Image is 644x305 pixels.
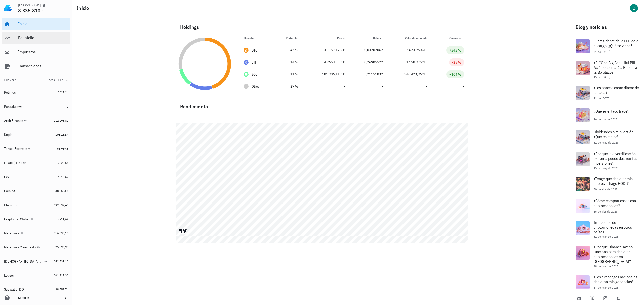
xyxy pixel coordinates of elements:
span: 361.217,33 [54,273,68,277]
div: Pancakeswap [4,105,25,109]
span: Otros [252,84,259,89]
span: 16 de jun de 2025 [594,117,617,121]
div: Blog y noticias [572,19,644,35]
span: Ganancia [449,36,464,40]
a: ¿Los exchanges nacionales declaran mis ganancias? 17 de mar de 2025 [572,271,644,293]
div: Inicio [18,21,68,26]
span: ¿Por qué Binance Tax no funciona para declarar criptomonedas en [GEOGRAPHIC_DATA]? [594,244,633,264]
div: Subwallet DOT [4,287,26,292]
span: 948.423,96 [404,72,422,76]
span: CLP [422,48,427,52]
div: Holdings [176,19,468,35]
a: [DEMOGRAPHIC_DATA] nueva 342.331,11 [2,255,70,267]
div: avatar [630,4,638,12]
span: 8.335.810 [18,7,41,14]
div: +242 % [449,48,461,53]
span: 342.331,11 [54,259,68,263]
div: 0,26985522 [353,60,383,65]
span: - [382,84,383,89]
a: Coinlist 386.553,8 [2,185,70,197]
div: Cryptomkt Wallet [4,217,29,221]
div: 27 % [277,84,298,89]
span: 197.532,48 [54,203,68,207]
div: Arch Finance [4,119,23,123]
span: 15 de abr de 2025 [594,210,618,213]
span: CLP [340,72,345,76]
span: CLP [422,60,427,64]
span: 38.552,74 [55,287,68,291]
span: El presidente de la FED deja el cargo: ¿Qué se viene? [594,38,638,48]
div: Soporte [18,296,58,300]
th: Moneda [239,32,273,44]
span: 25.590,95 [55,245,68,249]
span: CLP [41,9,46,13]
a: ¿Tengo que declarar mis criptos si hago HODL? 30 de abr de 2025 [572,173,644,195]
a: Inicio [2,18,70,30]
span: 1.150.975 [406,60,422,64]
a: Transacciones [2,60,70,72]
div: 11 % [277,72,298,77]
span: ¿Qué es el taco trade? [594,109,629,114]
th: Balance [349,32,387,44]
a: Cex 4514,67 [2,171,70,183]
span: 56.959,8 [57,147,68,150]
a: Polimec 3427,24 [2,86,70,98]
span: 3427,24 [58,90,68,94]
a: Portafolio [2,32,70,44]
div: [DEMOGRAPHIC_DATA] nueva [4,259,43,264]
a: Dividendos o reinversión: ¿Qué es mejor? 31 de may de 2025 [572,126,644,148]
div: SOL [252,72,257,77]
span: ¿Los bancos crean dinero de la nada? [594,85,639,95]
a: Impuestos [2,46,70,58]
a: ¿Por qué Binance Tax no funciona para declarar criptomonedas en [GEOGRAPHIC_DATA]? 28 de mar de 2025 [572,242,644,271]
span: 2526,56 [58,161,68,165]
div: 0,03202062 [353,47,383,53]
div: Metamask 2 respaldo [4,245,36,249]
a: Phantom 197.532,48 [2,199,70,211]
th: Valor de mercado [387,32,431,44]
h1: Inicio [76,4,91,12]
div: Transacciones [18,64,68,68]
span: 386.553,8 [55,189,68,193]
a: Subwallet DOT 38.552,74 [2,283,70,295]
div: Impuestos [18,49,68,54]
div: Rendimiento [176,98,468,111]
a: Ledger 361.217,33 [2,269,70,281]
a: Pancakeswap 0 [2,100,70,113]
div: Keplr [4,133,12,137]
div: Tenset Ecosystem [4,147,30,151]
a: Cryptomkt Wallet 7711,62 [2,213,70,225]
span: CLP [422,72,427,76]
span: ¿El “One Big Beautiful Bill Act” beneficiará a Bitcoin a largo plazo? [594,60,637,75]
span: 0 [67,105,68,108]
a: ¿Por qué la diversificación extrema puede destruir tus inversiones? 15 de may de 2025 [572,148,644,173]
div: ETH [252,60,258,65]
span: 212.093,81 [54,119,68,122]
div: BTC [252,48,258,53]
div: BTC-icon [244,48,249,53]
th: Portafolio [273,32,302,44]
span: 108.152,4 [55,133,68,136]
span: 4514,67 [58,175,68,179]
span: 113.175.817 [320,48,340,52]
a: Charting by TradingView [179,229,187,234]
a: El presidente de la FED deja el cargo: ¿Qué se viene? 31 de [DATE] [572,35,644,57]
a: Metamask 2 respaldo 25.590,95 [2,241,70,253]
span: 11 de [DATE] [594,96,610,100]
span: 17 de mar de 2025 [594,286,618,289]
button: CuentasTotal CLP [2,74,70,86]
span: ¿Por qué la diversificación extrema puede destruir tus inversiones? [594,151,637,166]
a: ¿El “One Big Beautiful Bill Act” beneficiará a Bitcoin a largo plazo? 15 de [DATE] [572,57,644,82]
span: ¿Tengo que declarar mis criptos si hago HODL? [594,176,633,186]
a: Arch Finance 212.093,81 [2,115,70,127]
span: ¿Los exchanges nacionales declaran mis ganancias? [594,274,637,284]
a: Metamask 816.838,18 [2,227,70,239]
a: Tenset Ecosystem 56.959,8 [2,143,70,155]
img: LedgiFi [4,4,12,12]
span: - [463,84,464,89]
span: 181.986,11 [322,72,340,76]
span: Impuestos de criptomonedas en otros países [594,220,632,234]
span: 4.265.159 [324,60,340,64]
span: CLP [340,60,345,64]
span: 31 de mar de 2025 [594,235,618,238]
